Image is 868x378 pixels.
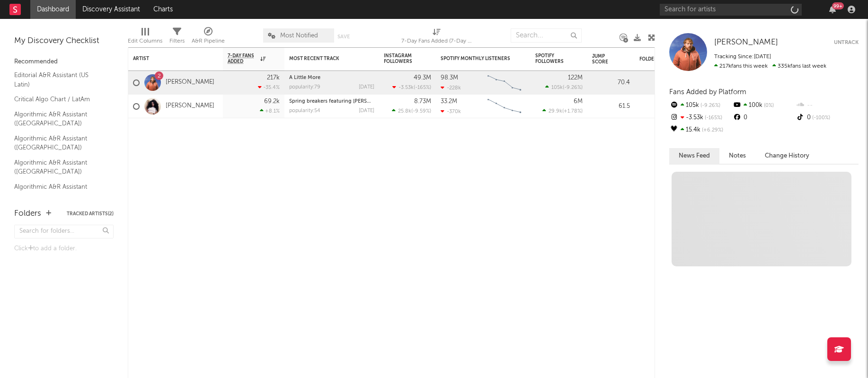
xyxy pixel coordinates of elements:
[384,53,417,64] div: Instagram Followers
[660,4,802,16] input: Search for artists
[483,71,526,95] svg: Chart title
[14,182,104,201] a: Algorithmic A&R Assistant ([GEOGRAPHIC_DATA])
[714,38,778,46] span: [PERSON_NAME]
[14,208,41,220] div: Folders
[714,38,778,47] a: [PERSON_NAME]
[133,56,204,62] div: Artist
[592,53,616,65] div: Jump Score
[669,124,732,136] div: 15.4k
[392,84,431,90] div: ( )
[441,75,458,81] div: 98.3M
[392,108,431,114] div: ( )
[128,24,162,51] div: Edit Columns
[67,211,114,216] button: Tracked Artists(2)
[564,85,581,90] span: -9.26 %
[703,115,722,121] span: -165 %
[796,99,859,112] div: --
[542,108,583,114] div: ( )
[669,88,746,96] span: Fans Added by Platform
[811,115,830,121] span: -100 %
[639,56,710,62] div: Folders
[592,101,630,112] div: 61.5
[289,99,394,104] a: Spring breakers featuring [PERSON_NAME]
[289,99,374,104] div: Spring breakers featuring kesha
[192,35,225,47] div: A&R Pipeline
[228,53,258,64] span: 7-Day Fans Added
[415,85,430,90] span: -165 %
[14,109,104,129] a: Algorithmic A&R Assistant ([GEOGRAPHIC_DATA])
[289,75,374,80] div: A Little More
[732,99,795,112] div: 100k
[166,79,214,87] a: [PERSON_NAME]
[260,108,280,114] div: +8.1 %
[166,102,214,110] a: [PERSON_NAME]
[732,112,795,124] div: 0
[592,77,630,88] div: 70.4
[511,28,582,43] input: Search...
[359,85,374,90] div: [DATE]
[264,98,280,105] div: 69.2k
[719,148,755,164] button: Notes
[441,85,461,91] div: -228k
[280,33,318,39] span: Most Notified
[574,98,583,105] div: 6M
[568,75,583,81] div: 122M
[414,75,431,81] div: 49.3M
[700,128,723,133] span: +6.29 %
[441,108,461,114] div: -370k
[337,34,350,39] button: Save
[535,53,568,64] div: Spotify Followers
[669,148,719,164] button: News Feed
[549,109,562,114] span: 29.9k
[714,54,771,60] span: Tracking Since: [DATE]
[14,225,114,238] input: Search for folders...
[401,35,472,47] div: 7-Day Fans Added (7-Day Fans Added)
[699,103,720,108] span: -9.26 %
[14,94,104,105] a: Critical Algo Chart / LatAm
[669,112,732,124] div: -3.53k
[14,70,104,89] a: Editorial A&R Assistant (US Latin)
[169,24,185,51] div: Filters
[401,24,472,51] div: 7-Day Fans Added (7-Day Fans Added)
[564,109,581,114] span: +1.78 %
[289,75,320,80] a: A Little More
[414,98,431,105] div: 8.73M
[714,63,768,69] span: 217k fans this week
[441,98,457,105] div: 33.2M
[829,6,836,13] button: 99+
[192,24,225,51] div: A&R Pipeline
[289,56,360,62] div: Most Recent Track
[796,112,859,124] div: 0
[14,35,114,47] div: My Discovery Checklist
[755,148,819,164] button: Change History
[128,35,162,47] div: Edit Columns
[169,35,185,47] div: Filters
[399,85,414,90] span: -3.53k
[289,108,320,114] div: popularity: 54
[14,158,104,177] a: Algorithmic A&R Assistant ([GEOGRAPHIC_DATA])
[551,85,563,90] span: 105k
[832,2,844,9] div: 99 +
[14,243,114,255] div: Click to add a folder.
[762,103,774,108] span: 0 %
[714,63,826,69] span: 335k fans last week
[669,99,732,112] div: 105k
[258,84,280,90] div: -35.4 %
[359,108,374,114] div: [DATE]
[267,75,280,81] div: 217k
[483,95,526,118] svg: Chart title
[398,109,411,114] span: 25.8k
[14,133,104,153] a: Algorithmic A&R Assistant ([GEOGRAPHIC_DATA])
[14,56,114,68] div: Recommended
[289,85,320,90] div: popularity: 79
[413,109,430,114] span: -9.59 %
[441,56,512,62] div: Spotify Monthly Listeners
[545,84,583,90] div: ( )
[834,38,859,47] button: Untrack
